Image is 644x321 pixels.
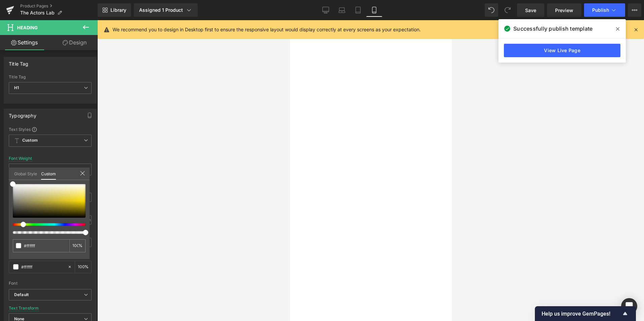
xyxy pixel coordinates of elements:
span: Heading [17,25,38,30]
input: Color [24,242,67,249]
a: Laptop [334,3,350,17]
span: Library [110,7,126,13]
button: More [628,3,641,17]
a: Custom [41,168,56,180]
span: The Actors Lab [20,10,55,15]
span: Save [525,7,536,14]
span: Publish [592,7,609,13]
span: Preview [555,7,573,14]
p: We recommend you to design in Desktop first to ensure the responsive layout would display correct... [112,26,421,33]
a: Desktop [318,3,334,17]
a: Mobile [366,3,382,17]
button: Undo [485,3,498,17]
a: Design [50,35,99,50]
span: Help us improve GemPages! [542,311,621,317]
button: Show survey - Help us improve GemPages! [542,310,629,318]
button: Publish [584,3,625,17]
a: Product Pages [20,3,98,9]
a: View Live Page [504,44,620,57]
div: Open Intercom Messenger [621,298,637,314]
a: New Library [98,3,131,17]
div: Assigned 1 Product [139,7,192,13]
span: Successfully publish template [513,25,592,33]
div: % [69,239,86,252]
a: Preview [547,3,581,17]
a: Tablet [350,3,366,17]
button: Redo [501,3,514,17]
a: Global Style [14,168,37,179]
